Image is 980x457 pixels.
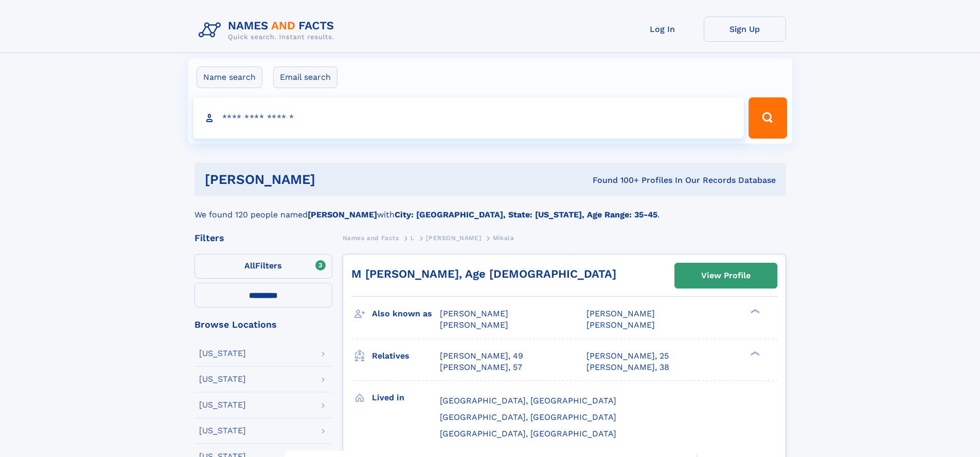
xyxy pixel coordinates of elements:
[372,389,440,407] h3: Lived in
[199,401,246,409] div: [US_STATE]
[199,375,246,383] div: [US_STATE]
[308,210,377,219] b: [PERSON_NAME]
[440,309,508,318] span: [PERSON_NAME]
[194,320,332,329] div: Browse Locations
[411,231,415,244] a: L
[197,66,262,88] label: Name search
[194,254,332,279] label: Filters
[411,234,415,242] span: L
[372,305,440,323] h3: Also known as
[621,16,704,42] a: Log In
[454,175,776,186] div: Found 100+ Profiles In Our Records Database
[586,309,655,318] span: [PERSON_NAME]
[440,429,616,438] span: [GEOGRAPHIC_DATA], [GEOGRAPHIC_DATA]
[701,264,751,287] div: View Profile
[343,231,399,244] a: Names and Facts
[704,16,786,42] a: Sign Up
[426,231,481,244] a: [PERSON_NAME]
[199,349,246,358] div: [US_STATE]
[586,320,655,330] span: [PERSON_NAME]
[440,350,523,362] a: [PERSON_NAME], 49
[440,320,508,330] span: [PERSON_NAME]
[493,234,514,242] span: Mikala
[372,347,440,365] h3: Relatives
[748,308,760,315] div: ❯
[273,66,337,88] label: Email search
[194,16,343,44] img: Logo Names and Facts
[586,350,669,362] a: [PERSON_NAME], 25
[749,97,787,139] button: Search Button
[440,412,616,422] span: [GEOGRAPHIC_DATA], [GEOGRAPHIC_DATA]
[194,196,786,221] div: We found 120 people named with .
[205,173,454,186] h1: [PERSON_NAME]
[440,396,616,405] span: [GEOGRAPHIC_DATA], [GEOGRAPHIC_DATA]
[675,263,777,288] a: View Profile
[244,261,255,270] span: All
[586,362,669,373] a: [PERSON_NAME], 38
[395,210,657,219] b: City: [GEOGRAPHIC_DATA], State: [US_STATE], Age Range: 35-45
[199,427,246,435] div: [US_STATE]
[426,234,481,242] span: [PERSON_NAME]
[193,97,744,139] input: search input
[440,362,522,373] a: [PERSON_NAME], 57
[194,233,332,243] div: Filters
[748,350,760,357] div: ❯
[351,267,616,280] a: M [PERSON_NAME], Age [DEMOGRAPHIC_DATA]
